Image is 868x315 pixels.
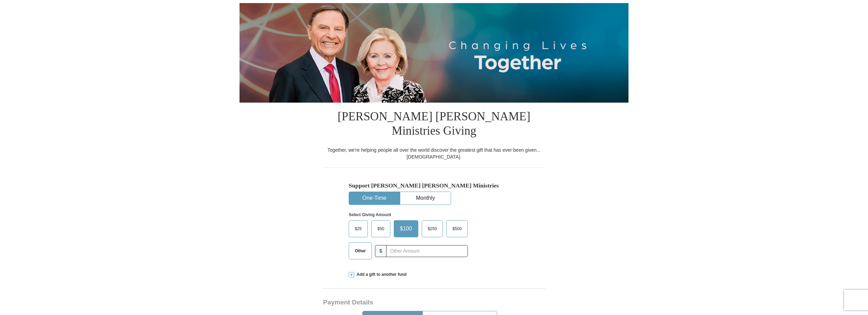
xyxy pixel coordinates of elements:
[449,224,465,234] span: $500
[374,224,388,234] span: $50
[349,182,519,189] h5: Support [PERSON_NAME] [PERSON_NAME] Ministries
[386,245,468,257] input: Other Amount
[396,224,416,234] span: $100
[375,245,387,257] span: $
[424,224,440,234] span: $250
[400,192,451,205] button: Monthly
[351,224,365,234] span: $25
[323,103,545,147] h1: [PERSON_NAME] [PERSON_NAME] Ministries Giving
[349,192,400,205] button: One-Time
[349,212,391,217] strong: Select Giving Amount
[323,147,545,160] div: Together, we're helping people all over the world discover the greatest gift that has ever been g...
[354,272,407,277] span: Add a gift to another fund
[351,246,369,256] span: Other
[323,299,497,306] h3: Payment Details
